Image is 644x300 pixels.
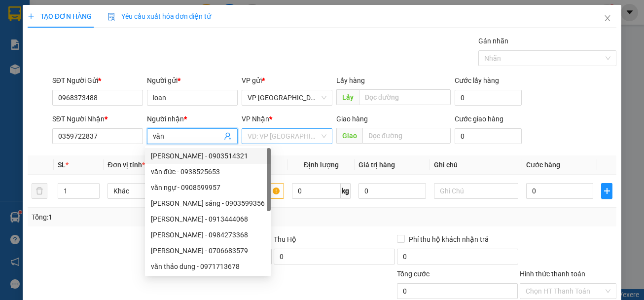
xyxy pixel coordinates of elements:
[430,155,522,175] th: Ghi chú
[341,183,351,199] span: kg
[151,166,265,177] div: văn đức - 0938525653
[52,113,143,124] div: SĐT Người Nhận
[274,235,296,243] span: Thu Hộ
[478,37,508,45] label: Gán nhãn
[145,180,271,195] div: văn ngự - 0908599957
[151,214,265,225] div: [PERSON_NAME] - 0913444068
[32,212,250,223] div: Tổng: 1
[336,76,365,84] span: Lấy hàng
[434,183,518,199] input: Ghi Chú
[28,12,92,20] span: TẠO ĐƠN HÀNG
[145,164,271,180] div: văn đức - 0938525653
[601,183,612,199] button: plus
[405,234,493,245] span: Phí thu hộ khách nhận trả
[594,5,621,33] button: Close
[359,89,451,105] input: Dọc đường
[520,270,585,278] label: Hình thức thanh toán
[147,75,238,86] div: Người gửi
[526,161,560,169] span: Cước hàng
[147,113,238,124] div: Người nhận
[604,14,611,22] span: close
[304,161,339,169] span: Định lượng
[58,161,66,169] span: SL
[455,128,522,144] input: Cước giao hàng
[107,13,115,21] img: icon
[151,245,265,256] div: [PERSON_NAME] - 0706683579
[224,132,232,140] span: user-add
[242,75,332,86] div: VP gửi
[5,5,143,42] li: Cúc Tùng Limousine
[32,183,47,199] button: delete
[358,183,426,199] input: 0
[145,195,271,211] div: lê văn sáng - 0903599356
[107,12,212,20] span: Yêu cầu xuất hóa đơn điện tử
[397,270,429,278] span: Tổng cước
[455,115,503,123] label: Cước giao hàng
[5,53,68,86] li: VP VP [GEOGRAPHIC_DATA] xe Limousine
[28,13,35,20] span: plus
[455,90,522,106] input: Cước lấy hàng
[151,182,265,193] div: văn ngự - 0908599957
[107,161,144,169] span: Đơn vị tính
[145,243,271,259] div: Văn Hoàng - 0706683579
[248,90,326,105] span: VP Nha Trang xe Limousine
[145,227,271,243] div: Văn Xuân - 0984273368
[455,76,499,84] label: Cước lấy hàng
[362,128,451,144] input: Dọc đường
[145,259,271,274] div: văn thảo dung - 0971713678
[336,115,368,123] span: Giao hàng
[336,89,359,105] span: Lấy
[68,53,131,64] li: VP BX Huế
[151,229,265,240] div: [PERSON_NAME] - 0984273368
[336,128,362,144] span: Giao
[151,261,265,272] div: văn thảo dung - 0971713678
[242,115,269,123] span: VP Nhận
[602,187,612,195] span: plus
[52,75,143,86] div: SĐT Người Gửi
[151,150,265,161] div: [PERSON_NAME] - 0903514321
[113,184,186,198] span: Khác
[151,198,265,209] div: [PERSON_NAME] sáng - 0903599356
[145,148,271,164] div: Phạm Văn Duẩn - 0903514321
[358,161,395,169] span: Giá trị hàng
[145,211,271,227] div: nguyễn văn á - 0913444068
